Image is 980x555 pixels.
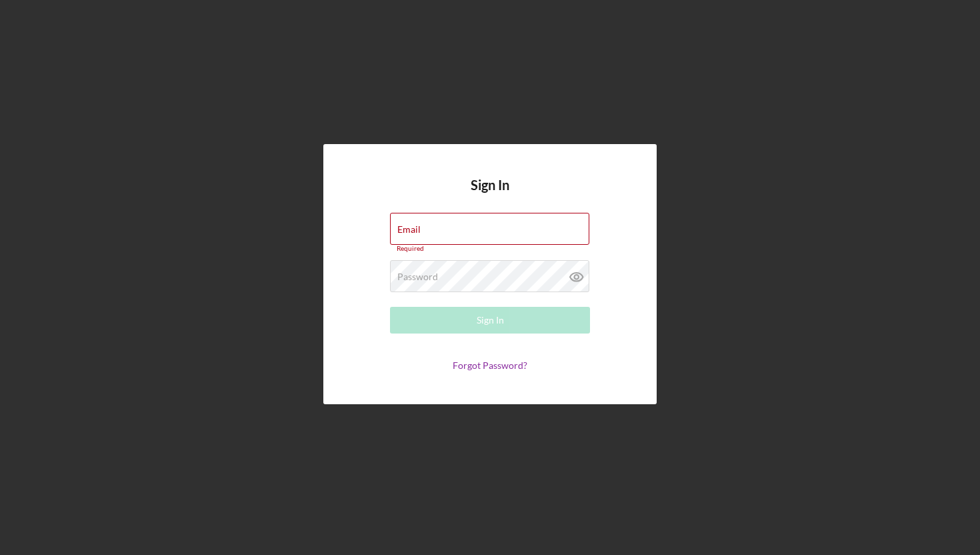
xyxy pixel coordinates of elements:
div: Required [390,245,590,253]
h4: Sign In [471,177,509,213]
div: Sign In [477,307,504,334]
label: Email [397,224,421,235]
button: Sign In [390,307,590,334]
a: Forgot Password? [453,360,527,371]
label: Password [397,271,438,282]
